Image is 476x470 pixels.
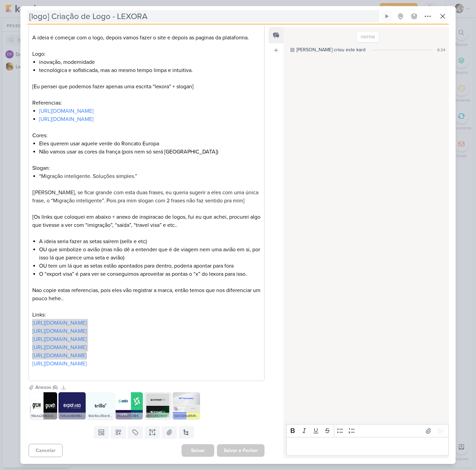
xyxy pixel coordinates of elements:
div: [PERSON_NAME] criou este kard [296,46,365,53]
li: tecnológica e sofisticada, mas ao mesmo tempo limpa e intuitiva. [39,66,261,74]
div: f9bda28182cd16e075301b51e67ddf33.jpg [30,413,57,419]
li: A ideia seria fazer as setas saírem (sellx e etc) [39,237,261,246]
li: Não vamos usar as cores da frança (pois nem só será [GEOGRAPHIC_DATA]) [39,148,261,156]
div: 6:24 [437,47,445,53]
img: IfzwlcPuSXB4aOlpFo6tQaLnq1P5FMt4e0FGMRls.jpg [87,392,114,419]
li: “ [39,172,261,180]
img: zm031ZpjRSTJzjZYiLstxBf7rVjJc765feeaZH0g.jpg [30,392,57,419]
span: Migração inteligente. Soluções simples.” [41,173,137,180]
li: OU que simbolize o avião (mas não dê a entender que é de viagem nem uma avião em si, por isso lá ... [39,246,261,262]
div: a80ca442960f3bb6331cf883bf745f86.jpg [144,413,171,419]
img: 2Hb9mJUA9aCCE5wkWSM4GL4bnOjo6tyeLU7BOBUS.jpg [58,392,86,419]
button: Cancelar [29,444,63,457]
p: A ideia é começar com o logo, depois vamos fazer o site e depois as paginas da plataforma. [32,34,261,42]
a: [URL][DOMAIN_NAME] [32,360,87,367]
div: Editor editing area: main [286,437,449,456]
input: Kard Sem Título [27,10,379,22]
span: [[PERSON_NAME], se ficar grande com esta duas frases, eu queria sugerir a eles com uma única fras... [32,189,258,204]
p: Links: [32,311,261,319]
a: [URL][DOMAIN_NAME] [32,352,87,359]
a: [URL][DOMAIN_NAME] [32,344,87,351]
li: Eles querem usar aquele verde do Roncato Europa [39,140,261,148]
img: 5yoYpHa5AeZrDyQQTdg79IP3MHyP514kRtb01kbi.jpg [144,392,171,419]
img: N2i4eMxCNbukIHj1LDiiVv6jdUOwClTDMWY4W7AX.jpg [116,392,143,419]
p: Slogan: [32,164,261,172]
div: 9bb5bc35dc903ccb440ec9eb9df46204.jpg [87,413,114,419]
li: O “export visa” é para ver se conseguimos aproveitar as pontas o “x” do lexora para isso. [39,270,261,278]
p: Cores: [32,131,261,140]
div: 7d6edd884f8ed7afcfc251791cf58876.jpg [58,413,86,419]
a: [URL][DOMAIN_NAME] [39,116,93,123]
div: Anexos (6) [35,384,57,391]
div: d6e56d72384350c4da64e7ac66dfe439.jpg [116,413,143,419]
div: Ligar relógio [384,14,390,19]
li: OU tem um lá que as setas estão apontados para dentro, poderia apontar para fora [39,262,261,270]
p: Logo: [32,50,261,58]
p: Nao copie estas referencias, pois eles vão registrar a marca, então temos que nos diferenciar um ... [32,286,261,303]
li: inovação, modernidade [39,58,261,66]
div: Editor toolbar [286,424,449,437]
a: [URL][DOMAIN_NAME] [32,328,87,335]
p: [Os links que coloquei em abaixo + anexo de inspiracao de logos, fui eu que achei, procurei algo ... [32,213,261,229]
p: [Eu pensei que podemos fazer apenas uma escrita “lexora” + slogan] [32,83,261,91]
a: [URL][DOMAIN_NAME] [32,336,87,343]
a: [URL][DOMAIN_NAME] [39,108,93,114]
a: [URL][DOMAIN_NAME] [32,320,87,326]
div: 5801306a954196c43572e16376c3b326.jpg [173,413,200,419]
img: KGxFnBXSp1sWEg8xhKWGv3GH4bY9bHUCdKSDFXW9.jpg [173,392,200,419]
p: Referencias: [32,99,261,107]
